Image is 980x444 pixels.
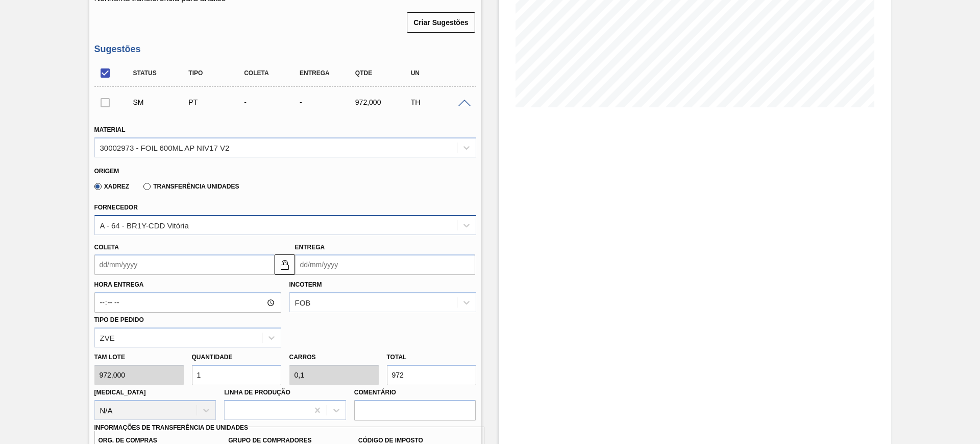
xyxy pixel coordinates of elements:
img: locked [279,259,291,271]
div: A - 64 - BR1Y-CDD Vitória [100,221,189,229]
div: Tipo [186,69,248,77]
div: - [297,98,359,106]
label: Linha de Produção [224,389,290,396]
div: - [241,98,303,106]
label: Coleta [94,244,119,251]
div: Entrega [297,69,359,77]
div: Pedido de Transferência [186,98,248,106]
div: Criar Sugestões [408,11,476,34]
div: FOB [295,298,311,307]
div: ZVE [100,333,115,342]
label: Material [94,126,126,133]
label: Hora Entrega [94,277,281,292]
label: Quantidade [192,354,233,361]
input: dd/mm/yyyy [295,254,475,275]
input: dd/mm/yyyy [94,254,275,275]
label: [MEDICAL_DATA] [94,389,146,396]
label: Informações de Transferência de Unidades [94,424,249,431]
div: 30002973 - FOIL 600ML AP NIV17 V2 [100,143,230,152]
label: Xadrez [94,183,130,190]
label: Entrega [295,244,325,251]
label: Tam lote [94,350,184,365]
div: 972,000 [353,98,414,106]
label: Carros [289,354,316,361]
div: Coleta [241,69,303,77]
div: Status [131,69,192,77]
label: Comentário [354,385,476,400]
div: Sugestão Manual [131,98,192,106]
label: Origem [94,168,119,175]
label: Total [387,354,407,361]
div: TH [408,98,470,106]
label: Transferência Unidades [143,183,239,190]
h3: Sugestões [94,44,476,55]
label: Fornecedor [94,204,138,211]
div: Qtde [353,69,414,77]
label: Incoterm [289,281,322,288]
div: UN [408,69,470,77]
button: locked [275,254,295,275]
label: Tipo de pedido [94,316,144,323]
button: Criar Sugestões [407,12,475,33]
